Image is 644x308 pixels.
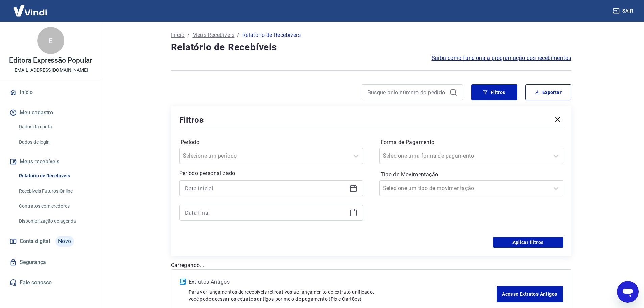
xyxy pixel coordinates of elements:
p: Relatório de Recebíveis [242,31,301,39]
a: Início [8,85,93,100]
a: Dados de login [16,135,93,149]
a: Recebíveis Futuros Online [16,184,93,198]
label: Período [181,138,362,146]
label: Forma de Pagamento [381,138,562,146]
button: Sair [612,5,636,17]
span: Novo [55,236,74,247]
input: Data final [185,208,347,218]
a: Dados da conta [16,120,93,134]
img: ícone [180,279,186,285]
p: Extratos Antigos [189,278,497,286]
p: [EMAIL_ADDRESS][DOMAIN_NAME] [13,67,88,74]
a: Saiba como funciona a programação dos recebimentos [432,54,571,62]
button: Filtros [471,84,517,100]
label: Tipo de Movimentação [381,171,562,179]
button: Aplicar filtros [493,237,563,248]
a: Conta digitalNovo [8,233,93,250]
input: Busque pelo número do pedido [367,87,447,97]
a: Acesse Extratos Antigos [497,286,563,302]
h4: Relatório de Recebíveis [171,41,571,54]
p: Para ver lançamentos de recebíveis retroativos ao lançamento do extrato unificado, você pode aces... [189,289,497,302]
div: E [37,27,64,54]
p: / [237,31,239,39]
a: Relatório de Recebíveis [16,169,93,183]
p: Período personalizado [179,169,363,177]
input: Data inicial [185,183,347,193]
a: Início [171,31,185,39]
p: Carregando... [171,261,571,269]
button: Meu cadastro [8,105,93,120]
a: Meus Recebíveis [192,31,234,39]
button: Meus recebíveis [8,154,93,169]
p: Editora Expressão Popular [9,57,92,64]
a: Segurança [8,255,93,270]
h5: Filtros [179,115,204,125]
a: Disponibilização de agenda [16,214,93,228]
a: Contratos com credores [16,199,93,213]
span: Conta digital [20,237,50,246]
button: Exportar [525,84,571,100]
p: / [187,31,190,39]
a: Fale conosco [8,275,93,290]
img: Vindi [8,0,52,21]
iframe: Botão para abrir a janela de mensagens [617,281,639,303]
